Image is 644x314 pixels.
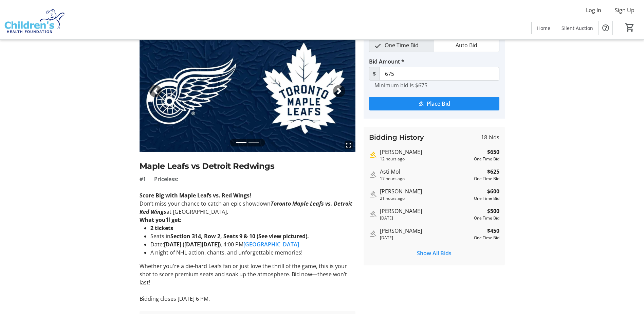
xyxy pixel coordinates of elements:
strong: $500 [487,207,499,215]
div: One Time Bid [474,215,499,221]
button: Cart [624,21,636,34]
div: [PERSON_NAME] [380,148,471,156]
span: Sign Up [615,6,634,14]
div: 21 hours ago [380,195,471,202]
mat-icon: fullscreen [345,141,353,149]
div: [DATE] [380,215,471,221]
p: Don’t miss your chance to catch an epic showdown at [GEOGRAPHIC_DATA]. [140,199,355,216]
div: [PERSON_NAME] [380,207,471,215]
div: One Time Bid [474,235,499,241]
button: Place Bid [369,97,499,110]
div: Asti Mol [380,168,471,176]
div: [DATE] [380,235,471,241]
h3: Bidding History [369,132,424,142]
div: [PERSON_NAME] [380,227,471,235]
span: One Time Bid [381,39,423,52]
a: Home [532,22,556,34]
strong: $450 [487,227,499,235]
button: Log In [581,5,607,16]
span: $ [369,67,380,81]
span: Home [537,24,550,32]
div: 12 hours ago [380,156,471,162]
span: Auto Bid [452,39,481,52]
button: Show All Bids [369,246,499,260]
mat-icon: Outbid [369,171,377,179]
img: Children's Health Foundation's Logo [4,3,65,37]
mat-icon: Highest bid [369,151,377,159]
p: Whether you're a die-hard Leafs fan or just love the thrill of the game, this is your shot to sco... [140,262,355,286]
strong: $650 [487,148,499,156]
a: [GEOGRAPHIC_DATA] [243,241,299,248]
div: 17 hours ago [380,176,471,182]
li: Date: , 4:00 PM [150,240,355,248]
span: Place Bid [427,100,450,108]
div: One Time Bid [474,176,499,182]
button: Help [599,21,612,35]
span: #1 [140,175,146,183]
button: Sign Up [609,5,640,16]
strong: Section 314, Row 2, Seats 9 & 10 (See view pictured). [170,232,309,240]
span: Log In [586,6,601,14]
strong: Score Big with Maple Leafs vs. Red Wings! [140,192,251,199]
mat-icon: Outbid [369,190,377,198]
strong: What you’ll get: [140,216,182,224]
h2: Maple Leafs vs Detroit Redwings [140,160,355,172]
div: One Time Bid [474,156,499,162]
label: Bid Amount * [369,57,404,66]
span: Priceless: [154,175,178,183]
em: Toronto Maple Leafs vs. Detroit Red Wings [140,200,352,215]
p: Bidding closes [DATE] 6 PM. [140,295,355,303]
strong: [DATE] ([DATE][DATE]) [164,241,221,248]
strong: $625 [487,168,499,176]
strong: 2 tickets [150,224,173,232]
span: Show All Bids [417,249,452,257]
span: 18 bids [481,133,499,141]
div: [PERSON_NAME] [380,187,471,195]
span: Silent Auction [562,24,593,32]
mat-icon: Outbid [369,230,377,238]
li: A night of NHL action, chants, and unforgettable memories! [150,248,355,257]
a: Silent Auction [556,22,599,34]
img: Image [140,30,355,152]
mat-icon: Outbid [369,210,377,218]
div: One Time Bid [474,195,499,202]
strong: $600 [487,187,499,195]
tr-hint: Minimum bid is $675 [374,82,427,89]
li: Seats in [150,232,355,240]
